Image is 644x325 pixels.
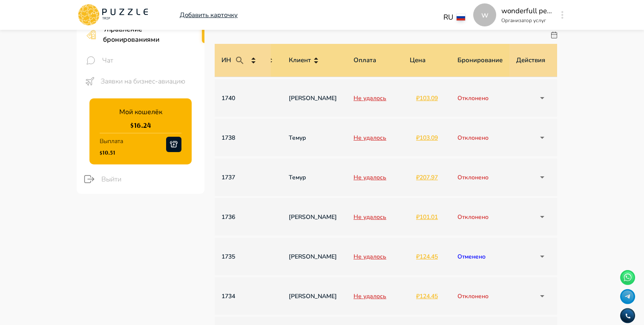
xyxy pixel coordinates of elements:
[100,149,123,156] h1: $10.51
[354,55,376,65] p: Оплата
[457,133,503,142] p: Отклонено
[77,19,204,50] div: sidebar iconsУправление бронированиями
[75,168,204,190] div: logoutВыйти
[473,3,496,26] div: w
[501,17,552,24] p: Организатор услуг
[103,24,198,45] span: Управление бронированиями
[457,252,503,261] p: Отменено
[83,75,96,88] button: sidebar icons
[410,55,425,65] p: Цена
[457,173,503,182] p: Отклонено
[289,213,340,221] p: [PERSON_NAME]
[501,6,552,17] p: wonderfull peace
[101,76,198,86] span: Заявки на бизнес-авиацию
[416,252,444,261] p: ₽ 124.45
[457,94,503,103] p: Отклонено
[221,133,264,142] p: 1738
[354,252,396,261] p: Не удалось
[77,50,204,71] div: sidebar iconsЧат
[457,14,465,20] img: lang
[102,55,198,66] span: Чат
[416,213,444,221] p: ₽ 101.01
[221,52,248,69] p: ИН
[221,252,264,261] p: 1735
[289,55,311,65] p: Клиент
[221,292,264,301] p: 1734
[289,173,340,182] p: Темур
[443,12,453,23] p: RU
[77,71,204,92] div: sidebar iconsЗаявки на бизнес-авиацию
[354,173,396,182] p: Не удалось
[457,292,503,301] p: Отклонено
[457,55,503,65] p: Бронирование
[354,94,396,103] p: Не удалось
[289,94,340,103] p: [PERSON_NAME]
[416,133,444,142] p: ₽ 103.09
[83,26,99,43] button: sidebar icons
[416,173,444,182] p: ₽ 207.97
[83,53,98,68] button: sidebar icons
[180,10,238,20] a: Добавить карточку
[289,133,340,142] p: Темур
[354,292,396,301] p: Не удалось
[130,121,151,129] h1: $ 16.24
[516,55,545,65] p: Действия
[221,213,264,221] p: 1736
[119,107,162,117] p: Мой кошелёк
[289,252,340,261] p: [PERSON_NAME]
[354,133,396,142] p: Не удалось
[81,171,97,187] button: logout
[416,292,444,301] p: ₽ 124.45
[221,94,264,103] p: 1740
[416,94,444,103] p: ₽ 103.09
[289,292,340,301] p: [PERSON_NAME]
[221,173,264,182] p: 1737
[354,213,396,221] p: Не удалось
[101,174,198,184] span: Выйти
[457,213,503,221] p: Отклонено
[100,133,123,149] p: Выплата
